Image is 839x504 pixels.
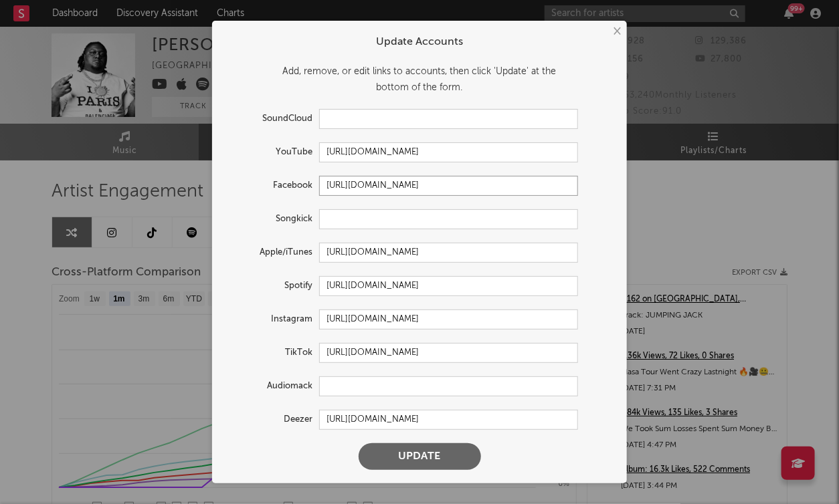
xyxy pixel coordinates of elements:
label: Songkick [225,211,319,227]
div: Add, remove, or edit links to accounts, then click 'Update' at the bottom of the form. [225,64,614,96]
label: YouTube [225,144,319,160]
label: Apple/iTunes [225,245,319,261]
label: Spotify [225,278,319,294]
label: Deezer [225,412,319,428]
label: Audiomack [225,378,319,394]
div: Update Accounts [225,34,614,50]
button: Update [359,443,481,470]
label: SoundCloud [225,111,319,127]
label: TikTok [225,345,319,361]
label: Facebook [225,178,319,194]
button: × [609,24,624,39]
label: Instagram [225,311,319,328]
